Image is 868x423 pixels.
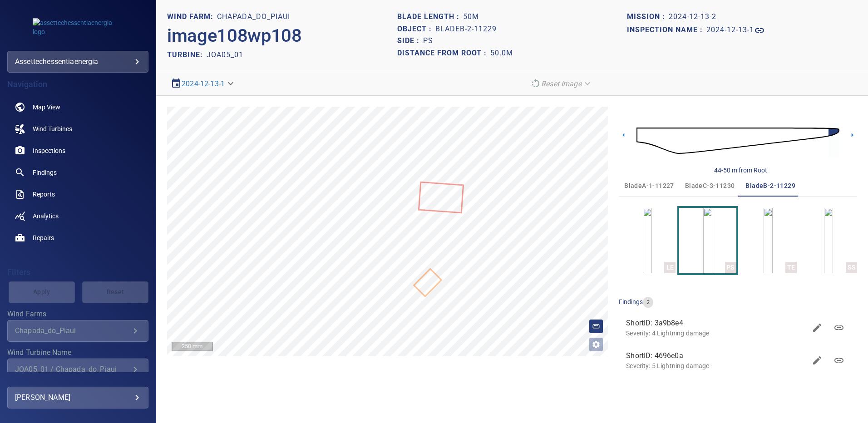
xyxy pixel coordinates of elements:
[643,298,653,307] span: 2
[15,54,141,69] div: assettechessentiaenergia
[397,25,435,34] h1: Object :
[7,349,148,356] label: Wind Turbine Name
[527,76,596,92] div: Reset Image
[33,146,65,155] span: Inspections
[626,318,806,329] span: ShortID: 3a9b8e4
[714,166,767,175] div: 44-50 m from Root
[626,350,806,361] span: ShortID: 4696e0a
[824,208,833,273] a: SS
[15,365,130,374] div: JOA05_01 / Chapada_do_Piaui
[764,208,773,273] a: TE
[397,13,463,21] h1: Blade length :
[627,13,669,21] h1: Mission :
[7,140,148,162] a: inspections noActive
[167,76,239,92] div: 2024-12-13-1
[7,227,148,249] a: repairs noActive
[182,79,225,88] a: 2024-12-13-1
[7,162,148,183] a: findings noActive
[685,180,735,192] span: bladeC-3-11230
[435,25,497,34] h1: bladeB-2-11229
[740,208,797,273] button: TE
[463,13,479,21] h1: 50m
[626,361,806,370] p: Severity: 5 Lightning damage
[846,262,857,273] div: SS
[745,180,795,192] span: bladeB-2-11229
[33,211,59,221] span: Analytics
[624,180,674,192] span: bladeA-1-11227
[7,118,148,140] a: windturbines noActive
[397,49,490,58] h1: Distance from root :
[7,320,148,342] div: Wind Farms
[490,49,513,58] h1: 50.0m
[7,80,148,89] h4: Navigation
[7,268,148,277] h4: Filters
[15,390,141,405] div: [PERSON_NAME]
[7,183,148,205] a: reports noActive
[167,25,302,47] h2: image108wp108
[7,205,148,227] a: analytics noActive
[33,18,123,36] img: assettechessentiaenergia-logo
[167,50,207,59] h2: TURBINE:
[423,37,433,45] h1: PS
[33,124,72,133] span: Wind Turbines
[589,337,603,352] button: Open image filters and tagging options
[669,13,716,21] h1: 2024-12-13-2
[636,116,839,165] img: d
[725,262,736,273] div: PS
[33,233,54,242] span: Repairs
[7,51,148,73] div: assettechessentiaenergia
[7,310,148,318] label: Wind Farms
[541,79,582,88] em: Reset Image
[33,168,57,177] span: Findings
[33,190,55,199] span: Reports
[33,103,60,112] span: Map View
[706,25,765,36] a: 2024-12-13-1
[706,26,754,34] h1: 2024-12-13-1
[643,208,652,273] a: LE
[207,50,243,59] h2: JOA05_01
[679,208,736,273] button: PS
[785,262,797,273] div: TE
[15,326,130,335] div: Chapada_do_Piaui
[619,298,643,305] span: findings
[397,37,423,45] h1: Side :
[7,359,148,380] div: Wind Turbine Name
[217,13,290,21] h1: Chapada_do_Piaui
[800,208,857,273] button: SS
[619,208,676,273] button: LE
[627,26,706,34] h1: Inspection name :
[703,208,712,273] a: PS
[664,262,676,273] div: LE
[626,329,806,338] p: Severity: 4 Lightning damage
[7,96,148,118] a: map noActive
[167,13,217,21] h1: WIND FARM:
